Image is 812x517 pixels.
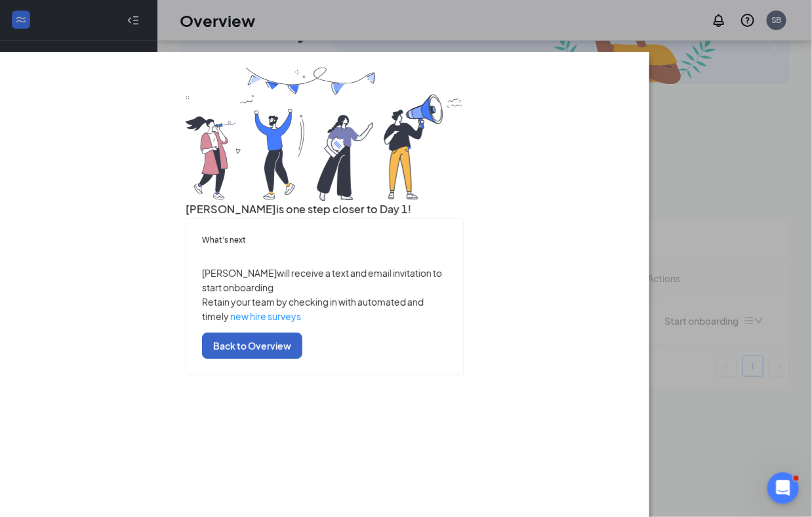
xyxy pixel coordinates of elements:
[767,472,799,504] iframe: Intercom live chat
[202,234,448,246] h5: What’s next
[202,333,302,359] button: Back to Overview
[202,266,448,295] p: [PERSON_NAME] will receive a text and email invitation to start onboarding
[186,201,464,218] h3: [PERSON_NAME] is one step closer to Day 1!
[186,68,464,201] img: you are all set
[202,295,448,323] p: Retain your team by checking in with automated and timely
[230,310,301,322] a: new hire surveys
